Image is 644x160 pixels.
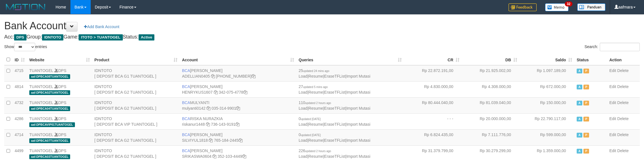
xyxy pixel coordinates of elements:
span: | | | [299,84,370,94]
a: TUANTOGEL [29,148,53,153]
td: DPS [27,97,92,113]
span: 226 [299,148,331,153]
a: Delete [617,116,629,121]
th: ID: activate to sort column ascending [12,54,27,65]
span: aaf-DPBCA03TUANTOGEL [29,154,70,159]
span: IDNTOTO [42,34,63,40]
th: Product: activate to sort column ascending [92,54,180,65]
span: Active [577,133,582,138]
span: updated 2 hours ago [305,102,331,105]
a: HENRYKUS1607 [182,90,213,94]
th: Website: activate to sort column ascending [27,54,92,65]
span: Active [577,117,582,121]
td: [PERSON_NAME] 765-184-2445 [180,129,296,145]
span: Paused [583,117,589,121]
a: Copy SILVIYUL1818 to clipboard [209,138,213,143]
label: Show entries [4,43,47,51]
td: DPS [27,65,92,82]
span: DPS [14,34,26,40]
a: EraseTFList [324,106,345,111]
span: updated [DATE] [301,118,321,121]
a: Resume [308,106,323,111]
a: TUANTOGEL [29,132,53,137]
a: Edit [609,84,616,89]
a: Edit [609,116,616,121]
a: Copy SRIKASWA0604 to clipboard [212,154,216,159]
a: SILVIYUL1818 [182,138,208,143]
td: Rp 22.872.191,00 [404,65,462,82]
h1: Bank Account [4,20,640,31]
td: Rp 22.790.117,00 [519,113,574,129]
span: aaf-DPBCA04TUANTOGEL [29,106,70,111]
span: | | | [299,132,370,143]
td: IDNTOTO [ DEPOSIT BCA G2 TUANTOGEL ] [92,81,180,97]
img: Button%20Memo.svg [545,3,569,11]
td: Rp 4.830.000,00 [404,81,462,97]
img: Feedback.jpg [508,3,537,11]
td: Rp 6.824.435,00 [404,129,462,145]
td: DPS [27,113,92,129]
span: Paused [583,101,589,105]
a: ADELLIAN0405 [182,74,210,78]
a: Load [299,106,307,111]
span: updated [DATE] [301,134,321,137]
td: [PERSON_NAME] [PHONE_NUMBER] [180,65,296,82]
th: Queries: activate to sort column ascending [296,54,404,65]
span: Paused [583,69,589,73]
td: Rp 672.000,00 [519,81,574,97]
span: 27 [299,84,328,89]
td: IDNTOTO [ DEPOSIT BCA G2 TUANTOGEL ] [92,97,180,113]
td: IDNTOTO [ DEPOSIT BCA VIP TUANTOGEL ] [92,113,180,129]
td: 4715 [12,65,27,82]
td: RISKA NURAZKIA 736-143-9191 [180,113,296,129]
a: Resume [308,138,323,143]
a: Load [299,90,307,94]
a: riskanur1448 [182,122,205,127]
span: ITOTO > TUANTOGEL [79,34,123,40]
span: aaf-DPBCAVIP01TUANTOGEL [29,122,75,127]
span: | | | [299,100,370,111]
a: Copy 7651842445 to clipboard [239,138,243,143]
span: updated 24 mins ago [303,69,329,73]
span: BCA [182,132,190,137]
a: Delete [617,132,629,137]
td: Rp 80.444.040,00 [404,97,462,113]
span: Paused [583,149,589,154]
img: MOTION_logo.png [4,3,47,11]
td: MULYANTI 035-314-9901 [180,97,296,113]
span: aaf-DPBCA08TUANTOGEL [29,74,70,79]
a: Load [299,74,307,78]
a: Edit [609,132,616,137]
td: Rp 150.000,00 [519,97,574,113]
td: Rp 7.111.776,00 [462,129,519,145]
td: 4732 [12,97,27,113]
td: Rp 21.925.002,00 [462,65,519,82]
a: SRIKASWA0604 [182,154,212,159]
a: Resume [308,122,323,127]
a: TUANTOGEL [29,100,53,105]
a: Import Mutasi [347,90,370,94]
span: BCA [182,68,190,73]
a: Load [299,138,307,143]
a: Import Mutasi [347,138,370,143]
td: IDNTOTO [ DEPOSIT BCA G1 TUANTOGEL ] [92,65,180,82]
a: Load [299,154,307,159]
a: TUANTOGEL [29,68,53,73]
span: Paused [583,133,589,138]
span: BCA [182,116,190,121]
a: Edit [609,68,616,73]
span: Active [139,34,155,40]
td: DPS [27,81,92,97]
a: Import Mutasi [347,74,370,78]
th: Saldo: activate to sort column ascending [519,54,574,65]
a: Copy riskanur1448 to clipboard [206,122,210,127]
span: updated 5 mins ago [303,85,328,89]
td: IDNTOTO [ DEPOSIT BCA G2 TUANTOGEL ] [92,129,180,145]
a: EraseTFList [324,154,345,159]
label: Search: [585,43,640,51]
span: 0 [299,116,321,121]
a: Delete [617,100,629,105]
th: DB: activate to sort column ascending [462,54,519,65]
span: Active [577,85,582,89]
a: Edit [609,100,616,105]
